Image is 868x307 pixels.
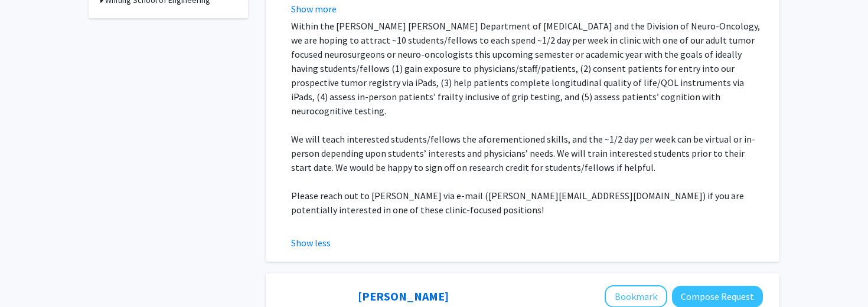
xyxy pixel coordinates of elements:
[9,254,50,298] iframe: Chat
[291,2,337,16] button: Show more
[291,19,763,118] p: Within the [PERSON_NAME] [PERSON_NAME] Department of [MEDICAL_DATA] and the Division of Neuro-Onc...
[291,236,331,250] button: Show less
[291,132,763,174] p: We will teach interested students/fellows the aforementioned skills, and the ~1/2 day per week ca...
[291,189,763,217] p: Please reach out to [PERSON_NAME] via e-mail ([PERSON_NAME][EMAIL_ADDRESS][DOMAIN_NAME]) if you a...
[358,289,449,303] a: [PERSON_NAME]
